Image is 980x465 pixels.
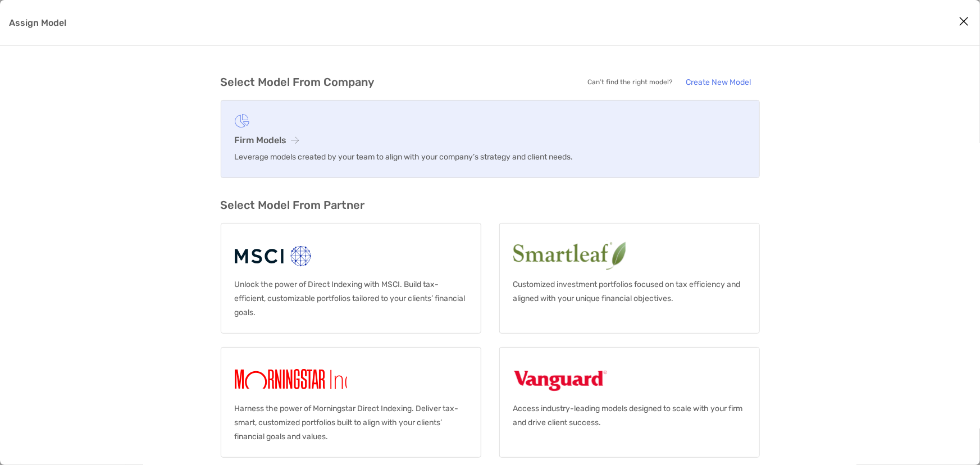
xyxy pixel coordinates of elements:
p: Customized investment portfolios focused on tax efficiency and aligned with your unique financial... [513,277,746,306]
a: Create New Model [677,73,760,91]
a: VanguardAccess industry-leading models designed to scale with your firm and drive client success. [499,347,760,458]
a: SmartleafCustomized investment portfolios focused on tax efficiency and aligned with your unique ... [499,223,760,334]
a: MorningstarHarness the power of Morningstar Direct Indexing. Deliver tax-smart, customized portfo... [221,347,481,458]
h3: Select Model From Partner [221,198,760,212]
p: Leverage models created by your team to align with your company’s strategy and client needs. [235,150,746,164]
img: Smartleaf [513,237,720,273]
p: Unlock the power of Direct Indexing with MSCI. Build tax-efficient, customizable portfolios tailo... [235,277,467,320]
p: Assign Model [9,16,66,30]
img: Morningstar [235,361,392,397]
a: Firm ModelsLeverage models created by your team to align with your company’s strategy and client ... [221,100,760,178]
button: Close modal [955,13,972,30]
p: Access industry-leading models designed to scale with your firm and drive client success. [513,402,746,430]
p: Harness the power of Morningstar Direct Indexing. Deliver tax-smart, customized portfolios built ... [235,402,467,444]
p: Can’t find the right model? [588,75,673,89]
img: Vanguard [513,361,608,397]
img: MSCI [235,237,314,273]
a: MSCIUnlock the power of Direct Indexing with MSCI. Build tax-efficient, customizable portfolios t... [221,223,481,334]
h3: Select Model From Company [221,75,375,89]
h3: Firm Models [235,135,746,145]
